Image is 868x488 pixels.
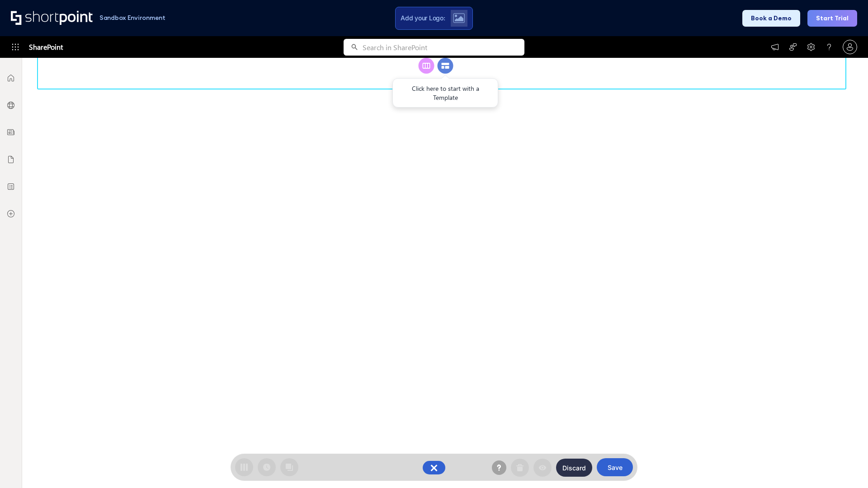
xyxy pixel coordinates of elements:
h1: Sandbox Environment [99,15,165,20]
button: Book a Demo [742,10,800,27]
button: Save [597,458,633,476]
iframe: Chat Widget [823,445,868,488]
span: SharePoint [29,36,63,58]
span: Add your Logo: [401,14,445,22]
button: Discard [556,459,592,477]
input: Search in SharePoint [363,39,524,56]
img: Upload logo [453,13,465,23]
button: Start Trial [807,10,857,27]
